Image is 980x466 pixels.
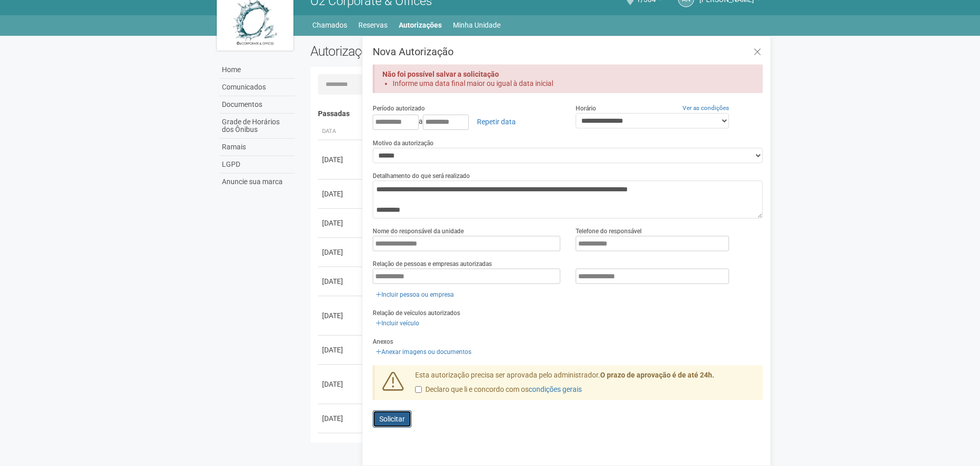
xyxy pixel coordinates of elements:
[373,227,464,236] label: Nome do responsável da unidade
[373,113,560,130] div: a
[529,385,582,393] a: condições gerais
[600,371,714,379] strong: O prazo de aprovação é de até 24h.
[373,318,422,329] a: Incluir veículo
[322,189,360,199] div: [DATE]
[310,43,529,59] h2: Autorizações
[373,259,492,269] label: Relação de pessoas e empresas autorizadas
[373,410,412,428] button: Solicitar
[373,139,434,148] label: Motivo da autorização
[219,61,295,79] a: Home
[407,370,763,400] div: Esta autorização precisa ser aprovada pelo administrador.
[219,156,295,173] a: LGPD
[219,139,295,156] a: Ramais
[382,70,499,78] strong: Não foi possível salvar a solicitação
[322,276,360,286] div: [DATE]
[322,310,360,321] div: [DATE]
[415,386,422,393] input: Declaro que li e concordo com oscondições gerais
[322,247,360,257] div: [DATE]
[318,123,364,140] th: Data
[219,79,295,96] a: Comunicados
[393,79,745,88] li: Informe uma data final maior ou igual à data inicial
[576,227,642,236] label: Telefone do responsável
[322,345,360,355] div: [DATE]
[373,337,393,346] label: Anexos
[373,104,425,113] label: Período autorizado
[219,114,295,139] a: Grade de Horários dos Ônibus
[358,18,388,32] a: Reservas
[415,385,582,395] label: Declaro que li e concordo com os
[322,413,360,424] div: [DATE]
[312,18,347,32] a: Chamados
[373,308,460,318] label: Relação de veículos autorizados
[219,173,295,190] a: Anuncie sua marca
[453,18,500,32] a: Minha Unidade
[379,415,405,423] span: Solicitar
[318,110,756,118] h4: Passadas
[322,379,360,389] div: [DATE]
[373,171,470,181] label: Detalhamento do que será realizado
[470,113,522,130] a: Repetir data
[322,218,360,228] div: [DATE]
[373,289,457,300] a: Incluir pessoa ou empresa
[576,104,596,113] label: Horário
[399,18,442,32] a: Autorizações
[682,104,729,112] a: Ver as condições
[373,346,474,358] a: Anexar imagens ou documentos
[219,96,295,114] a: Documentos
[322,154,360,165] div: [DATE]
[373,47,763,57] h3: Nova Autorização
